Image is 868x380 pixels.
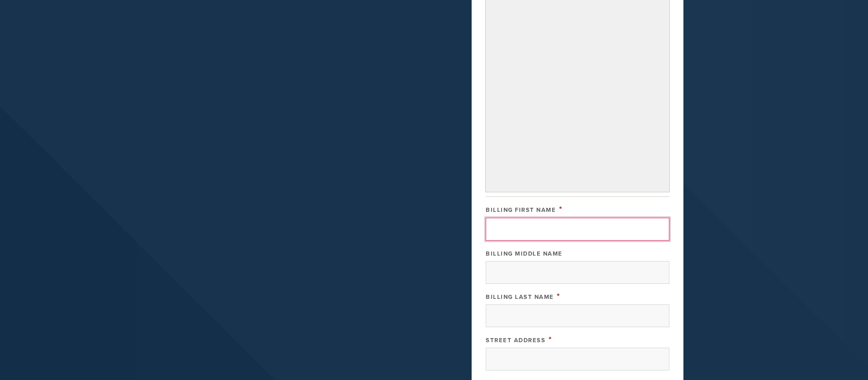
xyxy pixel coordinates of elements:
[557,291,560,301] span: This field is required.
[486,206,556,214] label: Billing First Name
[549,334,552,344] span: This field is required.
[559,204,563,214] span: This field is required.
[486,293,554,301] label: Billing Last Name
[486,250,563,257] label: Billing Middle Name
[486,337,545,344] label: Street Address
